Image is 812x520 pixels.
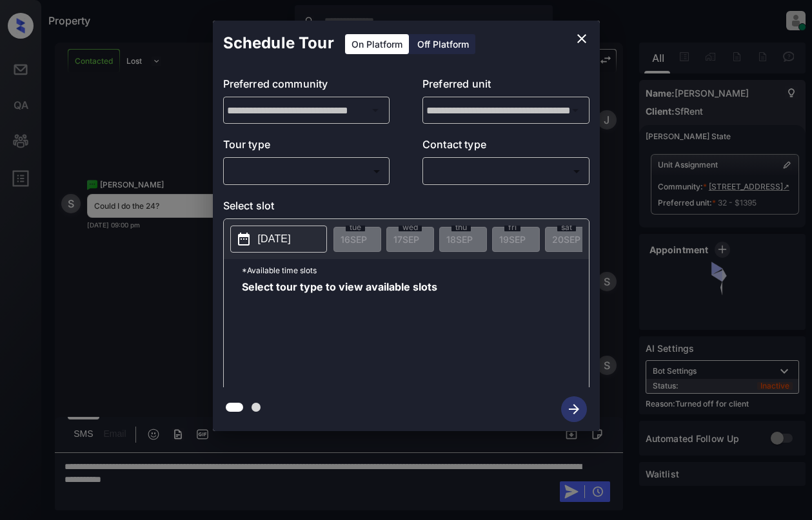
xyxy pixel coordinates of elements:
p: Preferred unit [422,76,589,97]
p: Contact type [422,137,589,157]
button: close [569,26,595,52]
p: [DATE] [258,231,291,247]
h2: Schedule Tour [213,21,344,66]
p: Preferred community [223,76,390,97]
button: [DATE] [230,226,327,253]
div: On Platform [345,34,409,54]
div: Off Platform [411,34,475,54]
p: Tour type [223,137,390,157]
span: Select tour type to view available slots [242,282,437,385]
p: Select slot [223,198,589,218]
p: *Available time slots [242,259,589,282]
